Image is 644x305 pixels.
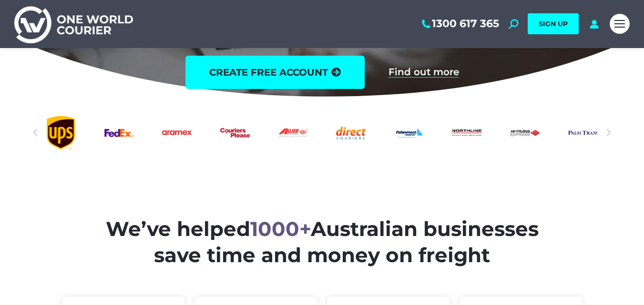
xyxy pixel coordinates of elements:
[220,116,250,149] div: 7 / 25
[278,116,308,149] div: 8 / 25
[46,116,76,149] div: 4 / 25
[220,116,250,149] a: Couriers Please logo
[568,116,598,149] div: 13 / 25
[528,13,579,34] a: SIGN UP
[539,20,568,28] span: SIGN UP
[452,116,482,149] a: Northline logo
[510,116,540,149] div: 12 / 25
[394,116,424,149] a: Followmont transoirt web logo
[104,116,134,149] a: FedEx logo
[394,116,424,149] div: 10 / 25
[420,18,499,30] a: 1300 617 365
[46,116,76,149] a: UPS logo
[388,67,459,78] a: Find out more
[336,116,366,149] div: 9 / 25
[336,116,366,149] a: Direct Couriers logo
[568,116,598,149] a: Palm-Trans-logo_x2-1
[14,5,133,43] img: One World Courier
[185,56,365,89] a: create free account
[47,116,598,149] div: Slides
[610,14,630,34] a: Mobile menu icon
[85,216,560,268] h2: We’ve helped Australian businesses save time and money on freight
[163,116,192,149] a: Aramex_logo
[452,116,482,149] div: 11 / 25
[510,116,540,149] a: Hi-Trans_logo
[278,116,308,149] a: Allied Express logo
[163,116,192,149] div: 6 / 25
[250,216,311,241] span: 1000+
[104,116,134,149] div: 5 / 25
